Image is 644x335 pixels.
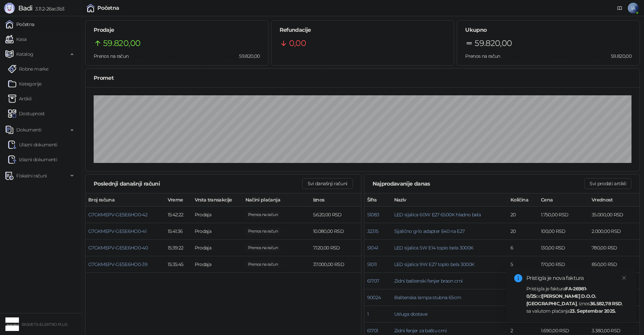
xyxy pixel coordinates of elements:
[103,37,140,50] span: 59.820,00
[8,107,45,120] a: Dostupnost
[590,301,622,307] strong: 36.582,78 RSD
[508,240,538,256] td: 6
[310,223,361,240] td: 10.080,00 RSD
[32,6,64,12] span: 3.11.2-26ac3b3
[192,207,243,223] td: Prodaja
[310,193,361,207] th: Iznos
[310,207,361,223] td: 5.620,00 RSD
[628,3,639,14] span: IA
[192,193,243,207] th: Vrsta transakcije
[394,212,481,218] button: LED sijalica 60W E27 6500K hladno bela
[394,228,465,234] button: Sijalično grlo adapter E40 na E27
[280,26,446,34] h5: Refundacije
[94,74,631,82] div: Promet
[8,62,48,76] a: Robne marke
[391,193,508,207] th: Naziv
[86,193,165,207] th: Broj računa
[245,228,281,235] span: 10.080,00
[394,294,461,301] button: Baštenska lampa stubna 65cm
[97,5,119,11] div: Početna
[88,261,147,267] button: G7GKMEPV-GESE6HO0-39
[310,256,361,273] td: 37.000,00 RSD
[526,293,596,307] strong: [PERSON_NAME] D.O.O. [GEOGRAPHIC_DATA]
[538,256,589,273] td: 170,00 RSD
[5,18,34,31] a: Početna
[508,256,538,273] td: 5
[367,245,378,251] button: 51041
[589,256,640,273] td: 850,00 RSD
[584,178,631,189] button: Svi prodati artikli
[394,261,475,267] button: LED sijalica 9W E27 toplo bela 3000K
[367,228,379,234] button: 32315
[165,193,192,207] th: Vreme
[192,223,243,240] td: Prodaja
[508,193,538,207] th: Količina
[538,207,589,223] td: 1.750,00 RSD
[16,169,47,183] span: Fiskalni računi
[589,193,640,207] th: Vrednost
[245,211,281,218] span: 5.620,00
[570,308,616,314] strong: 23. Septembar 2025.
[465,53,500,59] span: Prenos na račun
[589,240,640,256] td: 780,00 RSD
[394,328,447,334] button: Zidni fenjer za baštu crni
[8,138,57,151] a: Ulazni dokumentiUlazni dokumenti
[88,245,148,251] button: G7GKMEPV-GESE6HO0-40
[589,207,640,223] td: 35.000,00 RSD
[589,223,640,240] td: 2.000,00 RSD
[364,193,391,207] th: Šifra
[367,278,379,284] button: 61707
[94,26,260,34] h5: Prodaje
[526,285,628,315] div: Pristigla je faktura od , iznos , sa valutom plaćanja
[16,123,41,137] span: Dokumenti
[538,223,589,240] td: 100,00 RSD
[508,223,538,240] td: 20
[5,317,19,331] img: 64x64-companyLogo-4c9eac63-00ad-485c-9b48-57f283827d2d.png
[192,256,243,273] td: Prodaja
[614,3,625,14] a: Dokumentacija
[606,52,631,60] span: 59.820,00
[245,261,281,268] span: 37.000,00
[508,207,538,223] td: 20
[465,26,631,34] h5: Ukupno
[245,244,281,252] span: 7.120,00
[88,212,147,218] button: G7GKMEPV-GESE6HO0-42
[367,212,379,218] button: 51083
[8,92,32,105] a: ArtikliArtikli
[8,77,42,91] a: Kategorije
[94,180,302,188] div: Poslednji današnji računi
[620,274,628,282] a: Close
[88,228,146,234] button: G7GKMEPV-GESE6HO0-41
[302,178,353,189] button: Svi današnji računi
[475,37,512,50] span: 59.820,00
[538,193,589,207] th: Cena
[5,32,26,46] a: Kasa
[367,311,368,317] button: 1
[394,278,463,284] button: Zidni baštenski fenjer braon crni
[234,52,260,60] span: 59.820,00
[8,95,16,103] img: Artikli
[22,322,67,327] small: RASVETA-ELEKTRO PLUS
[165,240,192,256] td: 15:39:22
[18,4,32,12] span: Badi
[394,245,474,251] button: LED sijalica 5W E14 toplo bela 3000K
[526,274,628,282] div: Pristigla je nova faktura
[622,276,626,280] span: close
[373,180,585,188] div: Najprodavanije danas
[165,256,192,273] td: 15:35:45
[394,311,428,317] button: Usluga dostave
[8,141,16,149] img: Ulazni dokumenti
[8,153,57,166] a: Izlazni dokumenti
[367,294,381,301] button: 90024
